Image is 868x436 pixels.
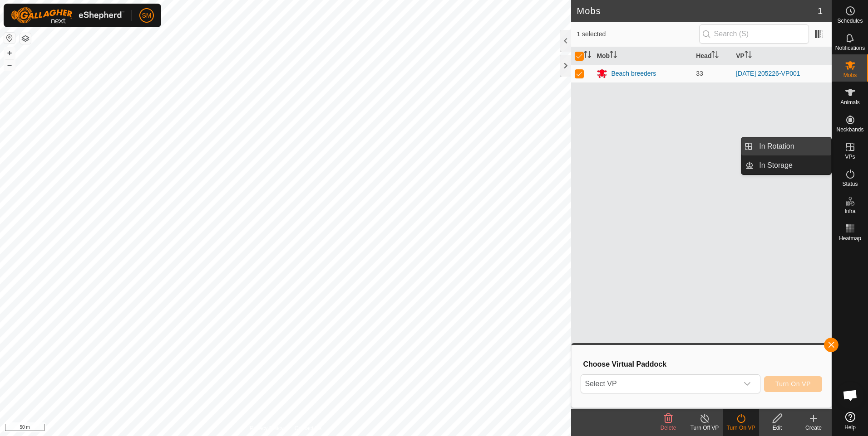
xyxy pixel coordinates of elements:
[844,425,856,430] span: Help
[754,156,831,174] a: In Storage
[845,154,855,160] span: VPs
[584,52,591,59] p-sorticon: Activate to sort
[696,70,703,77] span: 33
[837,382,864,409] div: Open chat
[610,52,617,59] p-sorticon: Activate to sort
[818,4,823,18] span: 1
[775,380,811,388] span: Turn On VP
[754,137,831,155] a: In Rotation
[840,100,860,105] span: Animals
[593,47,692,65] th: Mob
[842,181,858,187] span: Status
[699,24,809,44] input: Search (S)
[732,47,832,65] th: VP
[11,7,124,24] img: Gallagher Logo
[250,424,284,432] a: Privacy Policy
[577,29,699,39] span: 1 selected
[581,375,738,393] span: Select VP
[759,160,793,171] span: In Storage
[741,137,831,155] li: In Rotation
[692,47,732,65] th: Head
[759,424,795,432] div: Edit
[738,375,756,393] div: dropdown trigger
[839,236,861,241] span: Heatmap
[759,141,794,152] span: In Rotation
[661,425,676,431] span: Delete
[295,424,321,432] a: Contact Us
[764,376,822,392] button: Turn On VP
[4,59,15,70] button: –
[736,70,800,77] a: [DATE] 205226-VP001
[837,18,863,24] span: Schedules
[577,5,817,16] h2: Mobs
[795,424,832,432] div: Create
[835,45,865,51] span: Notifications
[686,424,723,432] div: Turn Off VP
[844,208,855,214] span: Infra
[843,73,857,78] span: Mobs
[741,156,831,174] li: In Storage
[711,52,719,59] p-sorticon: Activate to sort
[745,52,752,59] p-sorticon: Activate to sort
[583,360,822,368] h3: Choose Virtual Paddock
[142,11,152,20] span: SM
[20,33,31,44] button: Map Layers
[836,127,863,132] span: Neckbands
[4,33,15,44] button: Reset Map
[4,48,15,58] button: +
[832,408,868,434] a: Help
[611,69,656,78] div: Beach breeders
[723,424,759,432] div: Turn On VP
